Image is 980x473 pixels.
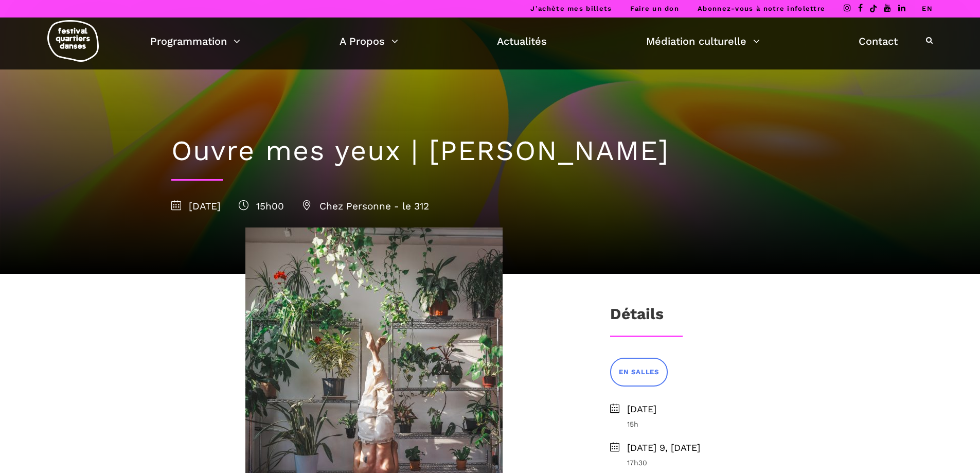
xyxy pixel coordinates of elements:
span: 17h30 [627,457,809,468]
a: Programmation [150,32,240,50]
h1: Ouvre mes yeux | [PERSON_NAME] [171,134,809,168]
h3: Détails [610,305,664,330]
span: [DATE] [627,402,809,417]
a: Faire un don [630,5,679,12]
a: J’achète mes billets [530,5,612,12]
span: 15h00 [239,200,284,212]
a: EN SALLES [610,358,668,386]
span: 15h [627,418,809,430]
a: A Propos [340,32,398,50]
span: [DATE] [171,200,221,212]
a: EN [922,5,933,12]
a: Abonnez-vous à notre infolettre [698,5,825,12]
span: [DATE] 9, [DATE] [627,441,809,456]
img: logo-fqd-med [47,20,99,62]
a: Médiation culturelle [646,32,760,50]
a: Contact [859,32,898,50]
a: Actualités [497,32,547,50]
span: EN SALLES [619,367,659,378]
span: Chez Personne - le 312 [302,200,429,212]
